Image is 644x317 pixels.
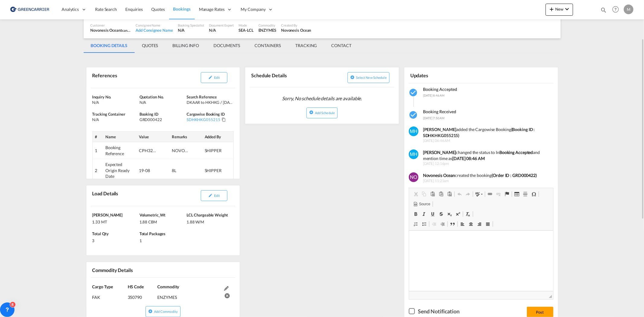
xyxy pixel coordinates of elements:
[91,188,121,203] div: Load Details
[455,190,464,198] a: Undo (Ctrl+Z)
[546,4,573,16] button: icon-plus 400-fgNewicon-chevron-down
[139,213,166,217] span: Volumetric_Wt
[92,218,138,225] div: 1.33 MT
[423,173,455,178] b: Novonesis Ocean
[610,4,624,15] div: Help
[409,88,418,98] md-icon: icon-checkbox-marked-circle
[139,231,166,236] span: Total Packages
[173,6,191,11] span: Bookings
[9,3,50,16] img: b0b18ec08afe11efb1d4932555f5f09d.png
[135,38,165,53] md-tab-item: QUOTES
[241,6,266,12] span: My Company
[92,290,128,300] div: FAK
[172,168,190,174] div: 8L
[624,5,633,14] div: M
[258,23,276,27] div: Commodity
[454,210,462,218] a: Superscript
[409,231,553,291] iframe: Editor, editor4
[412,220,420,228] a: Insert/Remove Numbered List
[549,295,552,298] span: Resize
[258,27,276,33] div: ENZYMES
[157,284,179,289] span: Commodity
[494,190,503,198] a: Unlink
[610,4,621,14] span: Help
[95,7,117,12] span: Rate Search
[423,116,445,120] span: [DATE] 7:50 AM
[91,264,162,275] div: Commodity Details
[92,117,138,122] div: N/A
[165,38,206,53] md-tab-item: BILLING INFO
[503,190,511,198] a: Anchor
[418,308,460,315] div: Send Notification
[92,236,138,243] div: 3
[445,190,454,198] a: Paste from Word
[306,107,338,118] button: icon-plus-circleAdd Schedule
[187,213,228,217] span: LCL Chargeable Weight
[281,23,311,27] div: Created By
[92,131,103,142] th: #
[202,159,234,182] td: SHIPPER
[92,284,113,289] span: Cargo Type
[423,94,445,97] span: [DATE] 8:46 AM
[467,220,475,228] a: Center
[356,75,387,79] span: Select new schedule
[92,213,123,217] span: [PERSON_NAME]
[202,131,234,142] th: Added By
[91,70,162,85] div: References
[62,6,79,12] span: Analytics
[139,112,159,117] span: Booking ID
[412,210,420,218] a: Bold (Ctrl+B)
[139,148,157,154] div: CPH32106716
[202,142,234,159] td: SHIPPER
[128,284,144,289] span: HS Code
[222,117,226,122] md-icon: Click to Copy
[452,156,485,161] b: [DATE] 08:46 AM
[315,111,335,115] span: Add Schedule
[206,38,247,53] md-tab-item: DOCUMENTS
[324,38,359,53] md-tab-item: CONTACT
[224,286,229,291] md-icon: Edit
[136,27,173,33] div: Add Consignee Name
[499,150,533,155] b: Booking Accepted
[92,94,111,99] span: Inquiry No.
[423,172,549,178] div: created the booking
[154,309,178,313] span: Add Commodity
[201,190,227,201] button: icon-pencilEdit
[187,112,225,117] span: Cargowise Booking ID
[187,117,220,122] div: SDHKHKG055215
[548,7,571,11] span: New
[250,70,321,85] div: Schedule Details
[420,210,428,218] a: Italic (Ctrl+I)
[423,161,549,166] span: [DATE] 12:16pm
[423,109,456,114] span: Booking Received
[409,126,418,136] img: 8JYDQNAAAABklEQVQDAO4iNHkp+PWEAAAAAElFTkSuQmCC
[92,100,138,105] div: N/A
[475,220,484,228] a: Align Right
[139,168,157,174] div: 19-08
[139,94,164,99] span: Quotation No.
[423,126,549,138] div: added the Cargowise Booking
[146,306,181,317] button: icon-plus-circleAdd Commodity
[492,173,537,178] b: (Order ID : GRD000422)
[139,100,185,105] div: N/A
[92,231,109,236] span: Total Qty
[423,178,549,184] span: [DATE] 11:21am
[474,190,484,198] a: Spell Check As You Type
[484,220,492,228] a: Justify
[423,127,535,138] strong: (Booking ID : SDHKHKG055215)
[84,38,135,53] md-tab-item: BOOKING DETAILS
[420,190,428,198] a: Copy (Ctrl+C)
[239,27,253,33] div: SEA-LCL
[423,149,549,161] div: changed the status to In and mention time as
[464,210,472,218] a: Remove Format
[148,309,152,313] md-icon: icon-plus-circle
[92,159,103,182] td: 2
[445,210,454,218] a: Subscript
[563,5,571,13] md-icon: icon-chevron-down
[208,75,213,79] md-icon: icon-pencil
[178,27,204,33] div: N/A
[412,190,420,198] a: Cut (Ctrl+X)
[409,149,418,159] img: 8JYDQNAAAABklEQVQDAO4iNHkp+PWEAAAAAElFTkSuQmCC
[136,23,173,27] div: Consignee Name
[288,38,324,53] md-tab-item: TRACKING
